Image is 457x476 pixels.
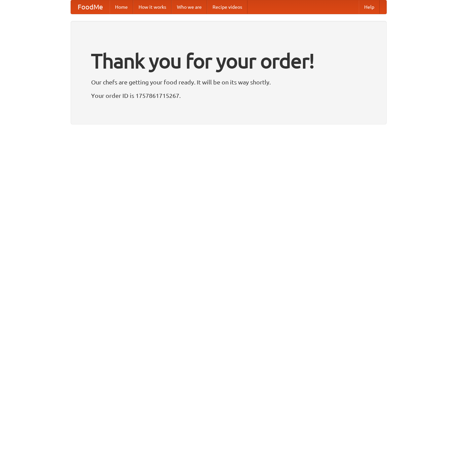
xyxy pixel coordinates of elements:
a: Recipe videos [207,0,247,14]
p: Your order ID is 1757861715267. [91,90,366,101]
a: Help [359,0,380,14]
h1: Thank you for your order! [91,45,366,77]
p: Our chefs are getting your food ready. It will be on its way shortly. [91,77,366,87]
a: Who we are [172,0,207,14]
a: How it works [133,0,172,14]
a: Home [110,0,133,14]
a: FoodMe [71,0,110,14]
